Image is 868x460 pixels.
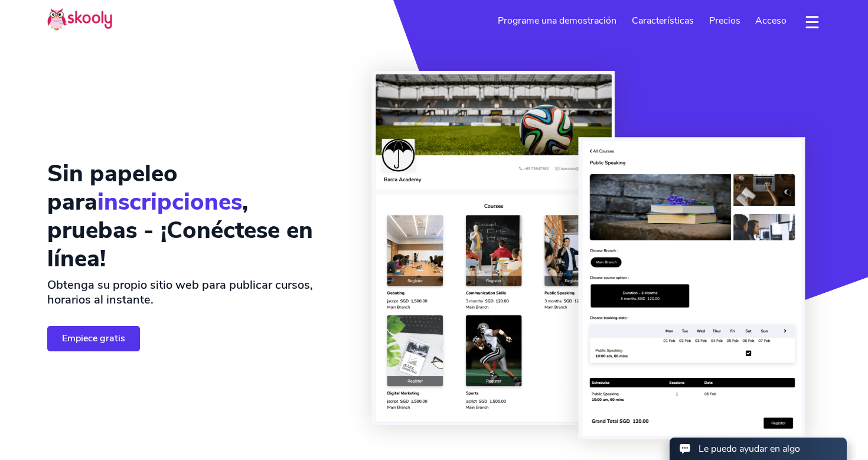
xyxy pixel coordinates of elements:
[47,159,338,273] h1: Sin papeleo para , pruebas - ¡Conéctese en línea!
[47,326,140,351] a: Empiece gratis
[47,8,112,31] img: Skooly
[748,11,794,30] a: Acceso
[357,71,821,439] img: Programación de clases, sistema de reservas y software - <span class='notranslate'>Skooly | Prueb...
[709,14,740,27] span: Precios
[804,8,821,35] button: dropdown menu
[755,14,787,27] span: Acceso
[701,11,748,30] a: Precios
[491,11,625,30] a: Programe una demostración
[97,186,242,218] span: inscripciones
[624,11,701,30] a: Características
[47,278,338,307] h2: Obtenga su propio sitio web para publicar cursos, horarios al instante.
